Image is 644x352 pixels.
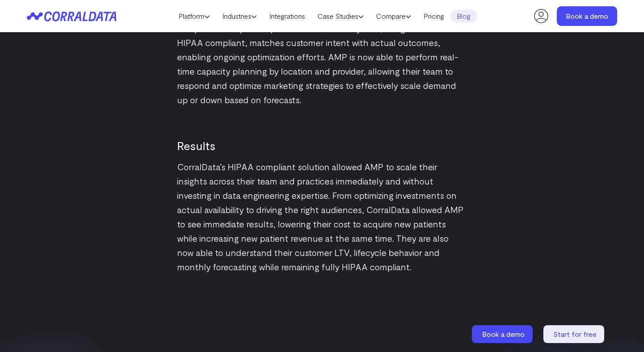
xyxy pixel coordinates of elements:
a: Case Studies [311,9,370,23]
a: Book a demo [472,325,534,343]
a: Compare [370,9,417,23]
a: Blog [450,9,477,23]
a: Industries [216,9,263,23]
a: Integrations [263,9,311,23]
span: Book a demo [482,330,525,338]
a: Book a demo [557,6,617,26]
h2: Results [177,138,467,153]
a: Platform [172,9,216,23]
p: CorralData’s HIPAA compliant solution allowed AMP to scale their insights across their team and p... [177,159,467,274]
a: Start for free [543,325,606,343]
a: Pricing [417,9,450,23]
span: Start for free [553,330,597,338]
